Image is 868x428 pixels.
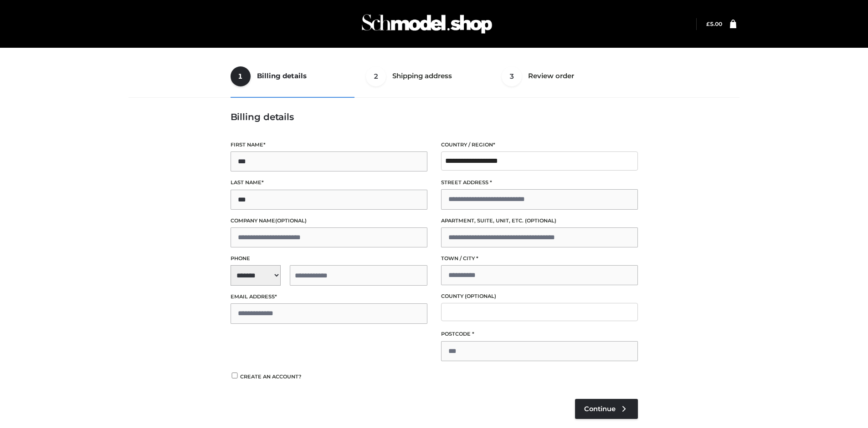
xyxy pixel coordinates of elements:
[441,178,638,187] label: Street address
[359,6,495,42] img: Schmodel Admin 964
[441,330,638,338] label: Postcode
[706,20,710,27] span: £
[441,141,638,149] label: Country / Region
[441,292,638,301] label: County
[575,399,638,419] a: Continue
[441,217,638,225] label: Apartment, suite, unit, etc.
[231,254,427,263] label: Phone
[465,293,496,299] span: (optional)
[231,111,638,122] h3: Billing details
[231,217,427,225] label: Company name
[584,405,616,413] span: Continue
[240,373,302,380] span: Create an account?
[231,141,427,149] label: First name
[231,292,427,301] label: Email address
[441,254,638,263] label: Town / City
[275,217,307,224] span: (optional)
[706,20,722,27] a: £5.00
[231,178,427,187] label: Last name
[525,217,556,224] span: (optional)
[706,20,722,27] bdi: 5.00
[231,373,239,378] input: Create an account?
